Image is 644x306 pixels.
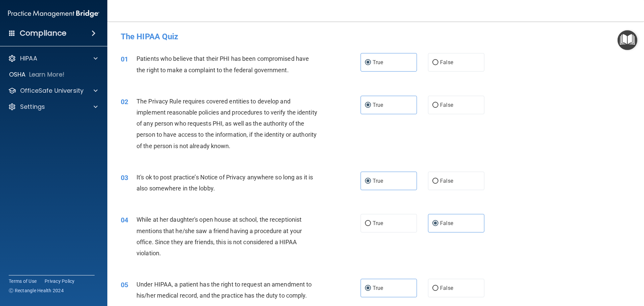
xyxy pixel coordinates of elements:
[8,87,98,95] a: OfficeSafe University
[373,102,383,108] span: True
[9,278,37,285] a: Terms of Use
[440,220,453,226] span: False
[121,216,128,224] span: 04
[121,174,128,182] span: 03
[137,174,313,192] span: It's ok to post practice’s Notice of Privacy anywhere so long as it is also somewhere in the lobby.
[440,285,453,291] span: False
[365,221,371,226] input: True
[365,103,371,108] input: True
[29,71,65,79] p: Learn More!
[365,286,371,291] input: True
[121,98,128,106] span: 02
[618,30,637,50] button: Open Resource Center
[432,221,438,226] input: False
[373,178,383,184] span: True
[432,179,438,184] input: False
[373,220,383,226] span: True
[121,281,128,289] span: 05
[432,103,438,108] input: False
[365,179,371,184] input: True
[45,278,75,285] a: Privacy Policy
[20,29,66,38] h4: Compliance
[137,55,309,73] span: Patients who believe that their PHI has been compromised have the right to make a complaint to th...
[20,103,45,111] p: Settings
[8,103,98,111] a: Settings
[432,60,438,65] input: False
[137,216,302,257] span: While at her daughter's open house at school, the receptionist mentions that he/she saw a friend ...
[440,102,453,108] span: False
[9,71,26,79] p: OSHA
[137,98,317,149] span: The Privacy Rule requires covered entities to develop and implement reasonable policies and proce...
[137,281,312,299] span: Under HIPAA, a patient has the right to request an amendment to his/her medical record, and the p...
[121,55,128,63] span: 01
[373,59,383,65] span: True
[365,60,371,65] input: True
[121,32,631,41] h4: The HIPAA Quiz
[9,287,64,294] span: Ⓒ Rectangle Health 2024
[20,87,84,95] p: OfficeSafe University
[440,59,453,65] span: False
[8,7,99,20] img: PMB logo
[373,285,383,291] span: True
[432,286,438,291] input: False
[440,178,453,184] span: False
[8,54,98,62] a: HIPAA
[20,54,37,62] p: HIPAA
